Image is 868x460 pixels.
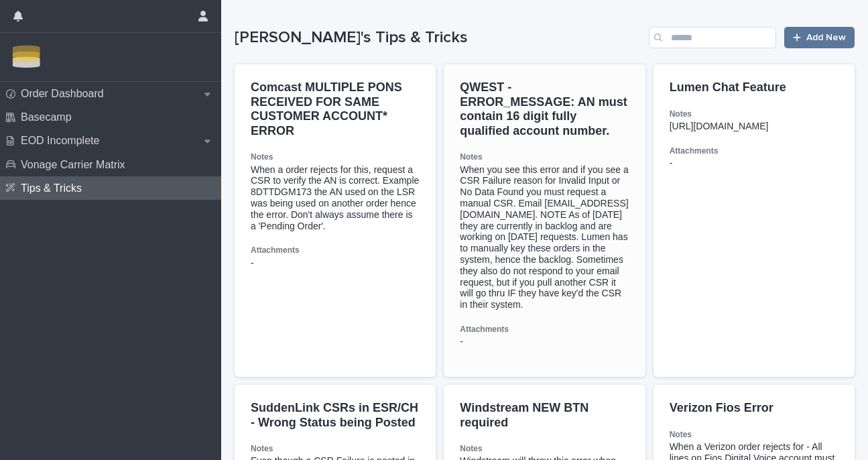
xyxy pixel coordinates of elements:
h3: Attachments [670,146,839,156]
h3: Notes [670,429,839,440]
p: Vonage Carrier Matrix [15,158,136,171]
h3: Notes [251,152,420,162]
a: QWEST - ERROR_MESSAGE: AN must contain 16 digit fully qualified account number.NotesWhen you see ... [444,64,645,377]
div: When you see this error and if you see a CSR Failure reason for Invalid Input or No Data Found yo... [460,164,629,310]
h3: Notes [460,152,629,162]
h3: Attachments [251,245,420,255]
div: When a order rejects for this, request a CSR to verify the AN is correct. Example 8DTTDGM173 the ... [251,164,420,232]
h3: Notes [251,443,420,454]
p: Order Dashboard [15,87,115,100]
p: Verizon Fios Error [670,401,839,416]
p: Comcast MULTIPLE PONS RECEIVED FOR SAME CUSTOMER ACCOUNT* ERROR [251,80,420,138]
h3: Notes [670,109,839,119]
p: - [670,158,839,169]
input: Search [649,27,776,48]
p: EOD Incomplete [15,134,110,147]
a: Lumen Chat FeatureNotes[URL][DOMAIN_NAME]Attachments- [654,64,855,377]
p: - [251,257,420,269]
img: Zbn3osBRTqmJoOucoKu4 [11,44,42,70]
p: Lumen Chat Feature [670,80,839,95]
a: Add New [784,27,855,48]
div: [URL][DOMAIN_NAME] [670,121,839,132]
p: QWEST - ERROR_MESSAGE: AN must contain 16 digit fully qualified account number. [460,80,629,138]
p: Basecamp [15,111,82,123]
p: - [460,336,629,347]
h3: Notes [460,443,629,454]
h1: [PERSON_NAME]'s Tips & Tricks [235,28,643,48]
a: Comcast MULTIPLE PONS RECEIVED FOR SAME CUSTOMER ACCOUNT* ERRORNotesWhen a order rejects for this... [235,64,436,377]
p: Tips & Tricks [15,182,92,194]
p: SuddenLink CSRs in ESR/CH - Wrong Status being Posted [251,401,420,430]
span: Add New [806,33,846,42]
p: Windstream NEW BTN required [460,401,629,430]
h3: Attachments [460,324,629,335]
